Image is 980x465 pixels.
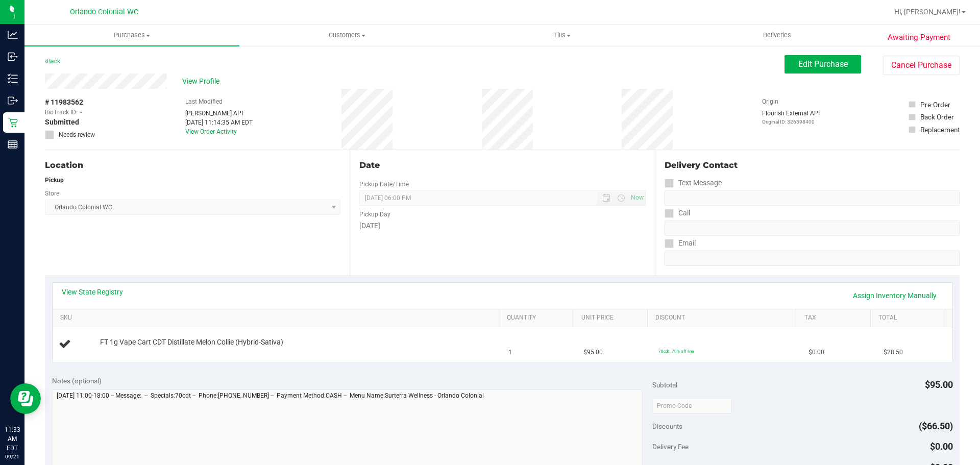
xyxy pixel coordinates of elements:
inline-svg: Inventory [8,74,18,84]
a: Discount [655,314,792,322]
div: [DATE] 11:14:35 AM EDT [185,118,253,127]
label: Store [45,189,59,198]
div: Delivery Contact [665,159,960,172]
span: 1 [508,348,512,357]
a: Tills [454,25,669,46]
a: Total [878,314,941,322]
span: # 11983562 [45,97,83,108]
div: Pre-Order [920,100,950,110]
span: Edit Purchase [798,59,848,69]
button: Cancel Purchase [883,56,960,75]
div: Flourish External API [762,109,820,126]
inline-svg: Reports [8,139,18,150]
span: $95.00 [925,379,953,390]
a: Customers [239,25,454,46]
span: Tills [455,31,669,40]
p: 09/21 [5,453,20,460]
span: - [80,108,82,117]
a: Back [45,58,60,65]
span: 70cdt: 70% off line [658,349,694,354]
button: Edit Purchase [785,55,861,74]
a: Purchases [24,25,239,46]
a: Assign Inventory Manually [846,287,943,304]
label: Origin [762,97,778,106]
span: Purchases [24,31,239,40]
div: Date [359,159,645,172]
iframe: Resource center [10,383,41,414]
strong: Pickup [45,177,64,184]
label: Last Modified [185,97,223,106]
span: Deliveries [749,31,805,40]
span: BioTrack ID: [45,108,78,117]
span: Customers [240,31,454,40]
div: Replacement [920,125,960,135]
label: Call [665,206,690,221]
span: Needs review [59,130,95,139]
div: Location [45,159,340,172]
label: Text Message [665,176,722,190]
inline-svg: Analytics [8,30,18,40]
span: $95.00 [583,348,603,357]
span: Hi, [PERSON_NAME]! [894,8,961,16]
label: Pickup Date/Time [359,180,409,189]
span: Subtotal [652,381,677,389]
span: ($66.50) [919,421,953,431]
a: View State Registry [62,287,123,297]
a: SKU [60,314,495,322]
span: $0.00 [930,441,953,452]
p: Original ID: 326398400 [762,118,820,126]
span: Awaiting Payment [888,32,950,43]
a: Unit Price [581,314,644,322]
span: Delivery Fee [652,443,689,451]
inline-svg: Inbound [8,52,18,62]
div: Back Order [920,112,954,122]
label: Pickup Day [359,210,390,219]
span: Notes (optional) [52,377,102,385]
span: Submitted [45,117,79,128]
div: [PERSON_NAME] API [185,109,253,118]
inline-svg: Outbound [8,95,18,106]
input: Format: (999) 999-9999 [665,221,960,236]
a: Tax [804,314,867,322]
span: View Profile [182,76,223,87]
p: 11:33 AM EDT [5,425,20,453]
label: Email [665,236,696,251]
input: Format: (999) 999-9999 [665,190,960,206]
a: View Order Activity [185,128,237,135]
a: Quantity [507,314,569,322]
a: Deliveries [670,25,885,46]
span: Orlando Colonial WC [70,8,138,16]
span: $0.00 [808,348,824,357]
div: [DATE] [359,221,645,231]
input: Promo Code [652,398,731,413]
span: Discounts [652,417,682,435]
span: $28.50 [884,348,903,357]
span: FT 1g Vape Cart CDT Distillate Melon Collie (Hybrid-Sativa) [100,337,283,347]
inline-svg: Retail [8,117,18,128]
